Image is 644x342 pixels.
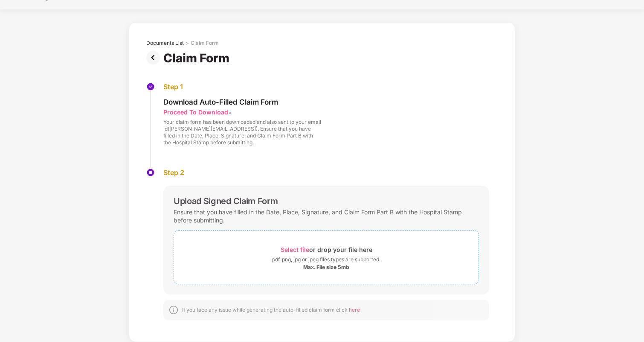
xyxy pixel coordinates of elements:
[182,307,360,313] div: If you face any issue while generating the auto-filled claim form click
[168,305,179,315] img: svg+xml;base64,PHN2ZyBpZD0iSW5mb18tXzMyeDMyIiBkYXRhLW5hbWU9IkluZm8gLSAzMngzMiIgeG1sbnM9Imh0dHA6Ly...
[191,40,219,47] div: Claim Form
[163,97,321,107] div: Download Auto-Filled Claim Form
[186,40,189,47] div: >
[146,51,163,64] img: svg+xml;base64,PHN2ZyBpZD0iUHJldi0zMngzMiIgeG1sbnM9Imh0dHA6Ly93d3cudzMub3JnLzIwMDAvc3ZnIiB3aWR0aD...
[174,206,479,226] div: Ensure that you have filled in the Date, Place, Signature, and Claim Form Part B with the Hospita...
[228,109,232,116] span: >
[349,307,360,313] span: here
[163,119,321,146] div: Your claim form has been downloaded and also sent to your email id([PERSON_NAME][EMAIL_ADDRESS])....
[146,40,184,47] div: Documents List
[163,82,321,91] div: Step 1
[163,168,489,177] div: Step 2
[281,246,309,253] span: Select file
[146,82,155,91] img: svg+xml;base64,PHN2ZyBpZD0iU3RlcC1Eb25lLTMyeDMyIiB4bWxucz0iaHR0cDovL3d3dy53My5vcmcvMjAwMC9zdmciIH...
[281,244,372,255] div: or drop your file here
[163,108,228,116] div: Proceed To Download
[146,168,155,177] img: svg+xml;base64,PHN2ZyBpZD0iU3RlcC1BY3RpdmUtMzJ4MzIiIHhtbG5zPSJodHRwOi8vd3d3LnczLm9yZy8yMDAwL3N2Zy...
[303,264,349,271] div: Max. File size 5mb
[163,51,233,65] div: Claim Form
[272,255,380,264] div: pdf, png, jpg or jpeg files types are supported.
[174,196,278,206] div: Upload Signed Claim Form
[174,237,479,278] span: Select fileor drop your file herepdf, png, jpg or jpeg files types are supported.Max. File size 5mb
